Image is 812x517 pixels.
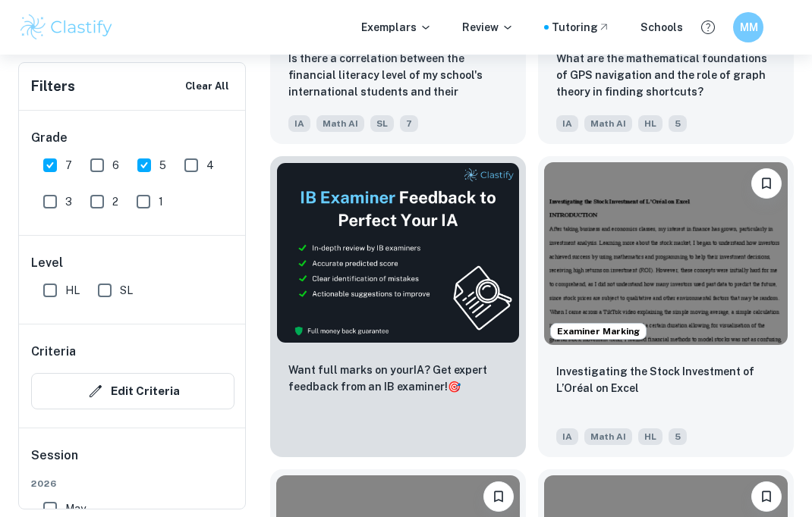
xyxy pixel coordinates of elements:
[31,477,234,490] span: 2026
[31,129,234,147] h6: Grade
[695,14,721,40] button: Help and Feedback
[638,428,663,445] span: HL
[584,115,632,132] span: Math AI
[751,168,782,199] button: Bookmark
[31,343,76,361] h6: Criteria
[740,19,757,36] h6: MM
[65,500,86,517] span: May
[640,19,683,36] a: Schools
[112,193,118,210] span: 2
[31,76,75,97] h6: Filters
[556,428,578,445] span: IA
[31,373,234,409] button: Edit Criteria
[65,193,72,210] span: 3
[31,446,234,477] h6: Session
[751,481,782,512] button: Bookmark
[288,50,508,102] p: Is there a correlation between the financial literacy level of my school's international students...
[120,282,133,299] span: SL
[316,115,364,132] span: Math AI
[206,157,214,174] span: 4
[270,156,526,457] a: ThumbnailWant full marks on yourIA? Get expert feedback from an IB examiner!
[288,115,310,132] span: IA
[276,162,520,343] img: Thumbnail
[669,115,687,132] span: 5
[112,157,119,174] span: 6
[538,156,794,457] a: Examiner MarkingBookmarkInvestigating the Stock Investment of L’Oréal on ExcelIAMath AIHL5
[556,50,776,100] p: What are the mathematical foundations of GPS navigation and the role of graph theory in finding s...
[361,19,432,36] p: Exemplars
[462,19,514,36] p: Review
[556,115,578,132] span: IA
[483,481,514,512] button: Bookmark
[18,12,115,42] img: Clastify logo
[159,193,163,210] span: 1
[733,12,763,42] button: MM
[584,428,632,445] span: Math AI
[288,362,508,395] p: Want full marks on your IA ? Get expert feedback from an IB examiner!
[638,115,663,132] span: HL
[400,115,418,132] span: 7
[448,381,461,393] span: 🎯
[370,115,394,132] span: SL
[551,324,646,338] span: Examiner Marking
[669,428,687,445] span: 5
[556,363,776,396] p: Investigating the Stock Investment of L’Oréal on Excel
[65,157,72,174] span: 7
[159,157,166,174] span: 5
[181,75,233,98] button: Clear All
[31,254,234,272] h6: Level
[544,162,788,345] img: Math AI IA example thumbnail: Investigating the Stock Investment of L’
[65,282,80,299] span: HL
[552,19,610,36] a: Tutoring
